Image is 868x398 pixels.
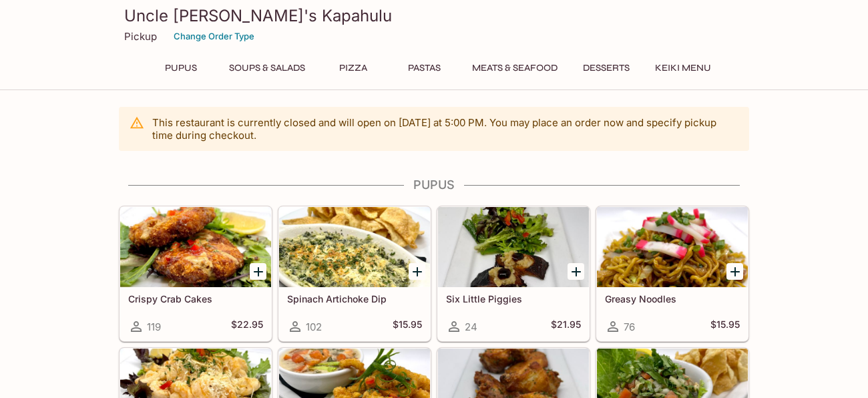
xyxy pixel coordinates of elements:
a: Greasy Noodles76$15.95 [596,206,748,341]
button: Pupus [151,59,211,77]
h5: Six Little Piggies [446,293,581,305]
button: Meats & Seafood [465,59,565,77]
h5: $15.95 [710,319,740,335]
a: Spinach Artichoke Dip102$15.95 [278,206,431,341]
h5: Crispy Crab Cakes [128,293,263,305]
span: 119 [147,321,161,333]
p: This restaurant is currently closed and will open on [DATE] at 5:00 PM . You may place an order n... [152,116,738,142]
button: Pizza [323,59,383,77]
a: Crispy Crab Cakes119$22.95 [120,206,272,341]
button: Add Spinach Artichoke Dip [409,263,425,280]
span: 24 [465,321,477,333]
div: Greasy Noodles [597,207,748,287]
button: Add Six Little Piggies [568,263,584,280]
button: Desserts [576,59,637,77]
span: 102 [306,321,322,333]
h5: $15.95 [393,319,422,335]
h4: Pupus [119,178,749,192]
a: Six Little Piggies24$21.95 [437,206,590,341]
span: 76 [624,321,635,333]
h5: Greasy Noodles [605,293,740,305]
button: Pastas [394,59,454,77]
h5: $21.95 [551,319,581,335]
button: Keiki Menu [648,59,718,77]
div: Six Little Piggies [438,207,589,287]
div: Crispy Crab Cakes [120,207,271,287]
button: Add Crispy Crab Cakes [250,263,266,280]
button: Soups & Salads [222,59,312,77]
h5: Spinach Artichoke Dip [287,293,422,305]
h5: $22.95 [231,319,263,335]
h3: Uncle [PERSON_NAME]'s Kapahulu [124,5,744,26]
div: Spinach Artichoke Dip [279,207,430,287]
button: Change Order Type [168,26,260,47]
button: Add Greasy Noodles [726,263,743,280]
p: Pickup [124,30,157,43]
